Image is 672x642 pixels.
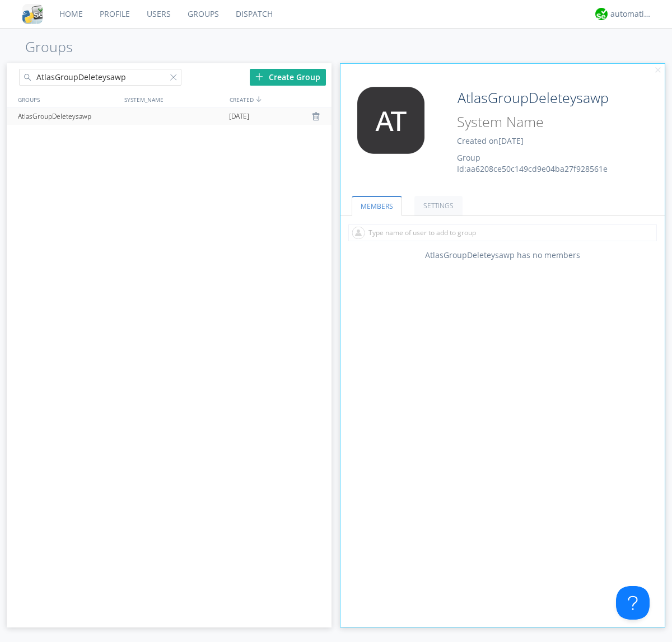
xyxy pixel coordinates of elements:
input: System Name [453,111,634,133]
span: Created on [457,135,524,146]
input: Type name of user to add to group [348,224,657,241]
a: MEMBERS [352,196,402,216]
span: [DATE] [498,135,524,146]
div: AtlasGroupDeleteysawp has no members [340,250,665,261]
div: Create Group [250,69,326,86]
img: cancel.svg [654,67,662,74]
div: GROUPS [15,91,119,107]
img: d2d01cd9b4174d08988066c6d424eccd [595,8,608,20]
span: [DATE] [229,108,249,125]
img: cddb5a64eb264b2086981ab96f4c1ba7 [22,4,43,24]
div: automation+atlas [610,8,652,20]
div: CREATED [227,91,333,107]
input: Search groups [19,69,181,86]
input: Group Name [453,87,634,109]
div: AtlasGroupDeleteysawp [15,108,120,125]
span: Group Id: aa6208ce50c149cd9e04ba27f928561e [457,152,608,174]
a: SETTINGS [414,196,463,215]
a: AtlasGroupDeleteysawp[DATE] [7,108,332,125]
div: SYSTEM_NAME [122,91,227,107]
img: plus.svg [255,73,263,81]
iframe: Toggle Customer Support [616,586,650,620]
img: 373638.png [349,87,433,154]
